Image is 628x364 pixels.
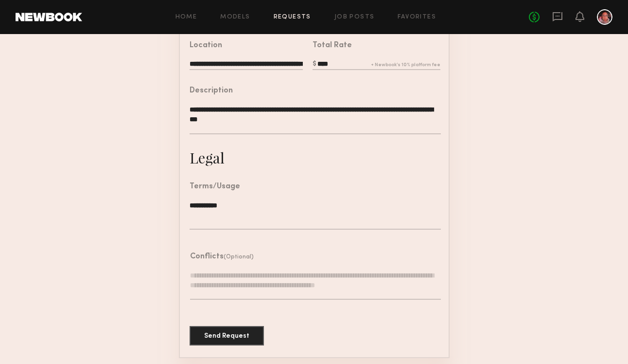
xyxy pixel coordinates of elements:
div: Total Rate [313,42,352,50]
a: Requests [274,14,311,20]
div: Location [190,42,222,50]
div: Terms/Usage [190,183,240,191]
a: Home [175,14,197,20]
a: Job Posts [334,14,375,20]
a: Favorites [398,14,436,20]
a: Models [220,14,250,20]
header: Conflicts [190,253,254,261]
div: Legal [190,148,225,167]
button: Send Request [190,326,264,346]
div: Description [190,87,233,95]
span: (Optional) [224,254,254,260]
